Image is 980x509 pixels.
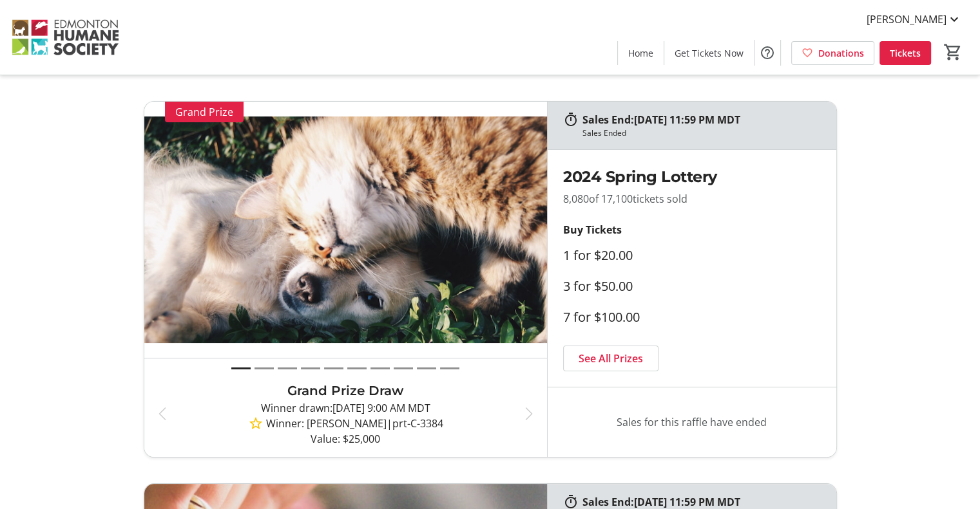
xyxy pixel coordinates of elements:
[332,401,430,415] span: [DATE] 9:00 AM MDT
[324,361,343,376] button: Draw 5
[180,381,512,400] h3: Grand Prize Draw
[255,361,274,376] button: Draw 2
[563,248,633,263] label: 1 for $20.00
[370,361,390,376] button: Draw 7
[563,191,821,207] p: 8,080 tickets sold
[856,9,972,30] button: [PERSON_NAME]
[818,46,864,60] span: Donations
[618,41,664,65] a: Home
[791,41,874,65] a: Donations
[867,12,946,27] span: [PERSON_NAME]
[634,113,740,127] span: [DATE] 11:59 PM MDT
[417,361,436,376] button: Draw 9
[278,361,297,376] button: Draw 3
[563,398,821,447] p: Sales for this raffle have ended
[634,495,740,509] span: [DATE] 11:59 PM MDT
[582,127,626,139] div: Sales Ended
[582,495,634,509] span: Sales End:
[180,431,512,447] p: Value: $25,000
[579,351,643,366] span: See All Prizes
[180,416,512,431] p: |
[582,113,634,127] span: Sales End:
[392,416,443,431] span: prt-C-3384
[879,41,931,65] a: Tickets
[628,46,653,60] span: Home
[440,361,459,376] button: Draw 10
[301,361,320,376] button: Draw 4
[144,102,548,358] img: Grand Prize Draw
[563,310,640,325] label: 7 for $100.00
[347,361,367,376] button: Draw 6
[664,41,754,65] a: Get Tickets Now
[675,46,744,60] span: Get Tickets Now
[563,346,658,371] a: See All Prizes
[563,165,821,189] h2: 2024 Spring Lottery
[754,40,780,66] button: Help
[890,46,921,60] span: Tickets
[941,41,965,64] button: Cart
[8,5,122,69] img: Edmonton Humane Society's Logo
[589,192,633,206] span: of 17,100
[165,102,244,122] div: Grand Prize
[266,416,387,431] span: Winner: [PERSON_NAME]
[563,223,622,237] strong: Buy Tickets
[563,279,633,294] label: 3 for $50.00
[180,400,512,416] p: Winner drawn:
[231,361,251,376] button: Draw 1
[394,361,413,376] button: Draw 8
